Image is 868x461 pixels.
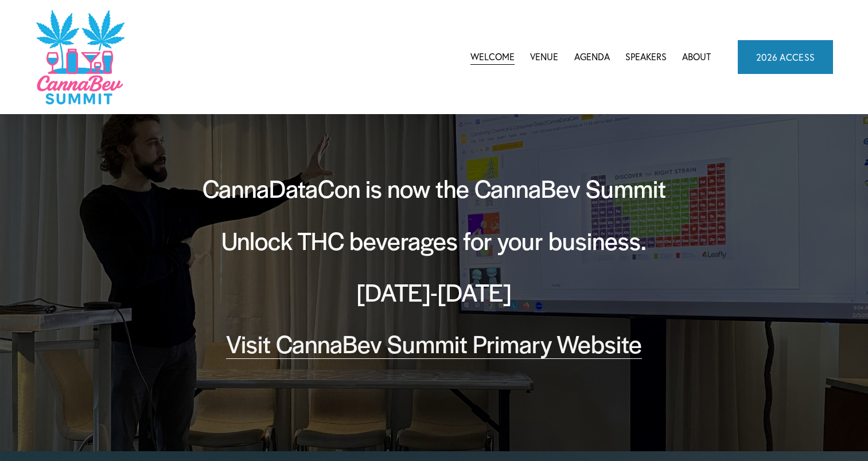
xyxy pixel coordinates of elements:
[574,49,610,65] span: Agenda
[530,48,558,65] a: Venue
[176,171,692,205] h2: CannaDataCon is now the CannaBev Summit
[226,326,642,360] a: Visit CannaBev Summit Primary Website
[35,9,125,106] img: CannaDataCon
[625,48,667,65] a: Speakers
[682,48,711,65] a: About
[176,224,692,257] h2: Unlock THC beverages for your business.
[574,48,610,65] a: folder dropdown
[738,40,834,73] a: 2026 ACCESS
[470,48,515,65] a: Welcome
[176,275,692,308] h2: [DATE]-[DATE]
